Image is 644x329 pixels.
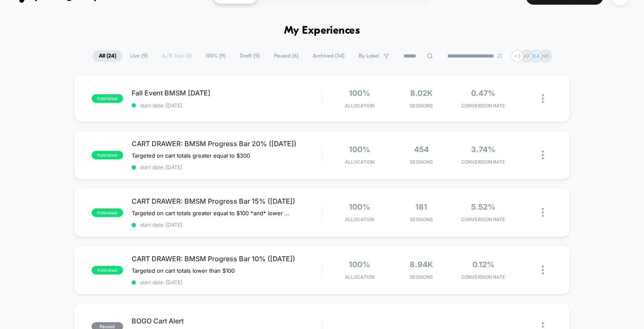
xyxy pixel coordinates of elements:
span: CONVERSION RATE [454,159,512,165]
div: + 3 [511,50,523,62]
span: CART DRAWER: BMSM Progress Bar 15% ([DATE]) [132,197,322,205]
span: published [92,151,123,159]
span: 5.52% [471,202,495,211]
span: published [92,266,123,274]
span: CONVERSION RATE [454,216,512,222]
span: start date: [DATE] [132,279,322,286]
span: Fall Event BMSM [DATE] [132,89,322,97]
span: 100% [349,260,370,269]
span: start date: [DATE] [132,164,322,170]
h1: My Experiences [284,25,360,37]
span: Targeted on cart totals greater equal to $100 *and* lower than $300 [132,210,290,216]
span: Archived ( 34 ) [306,50,351,62]
span: 100% [349,145,370,154]
span: BOGO Cart Alert [132,317,322,325]
span: published [92,208,123,217]
span: 100% [349,202,370,211]
span: Sessions [393,103,450,109]
img: end [497,53,502,58]
span: Sessions [393,216,450,222]
p: AP [523,53,530,59]
span: published [92,94,123,103]
span: CART DRAWER: BMSM Progress Bar 10% ([DATE]) [132,254,322,263]
span: CONVERSION RATE [454,274,512,280]
span: Allocation [345,274,374,280]
span: 100% ( 9 ) [199,50,232,62]
span: 100% [349,89,370,98]
p: KA [533,53,540,59]
img: close [542,208,544,217]
img: close [542,150,544,159]
span: 8.94k [410,260,433,269]
span: Draft ( 9 ) [233,50,266,62]
span: By Label [359,53,379,59]
img: close [542,94,544,103]
span: 0.12% [472,260,494,269]
span: CONVERSION RATE [454,103,512,109]
span: start date: [DATE] [132,222,322,228]
span: 181 [415,202,427,211]
span: Targeted on cart totals greater equal to $300 [132,152,250,159]
img: close [542,266,544,274]
span: CART DRAWER: BMSM Progress Bar 20% ([DATE]) [132,139,322,148]
span: Allocation [345,103,374,109]
span: 3.74% [471,145,495,154]
span: All ( 24 ) [92,50,123,62]
p: NB [542,53,549,59]
span: start date: [DATE] [132,102,322,109]
span: Targeted on cart totals lower than $100 [132,267,235,274]
span: Sessions [393,274,450,280]
span: Live ( 9 ) [124,50,154,62]
span: 454 [414,145,429,154]
span: 8.02k [410,89,433,98]
span: Paused ( 6 ) [267,50,305,62]
span: Allocation [345,216,374,222]
span: 0.47% [471,89,495,98]
span: Allocation [345,159,374,165]
span: Sessions [393,159,450,165]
